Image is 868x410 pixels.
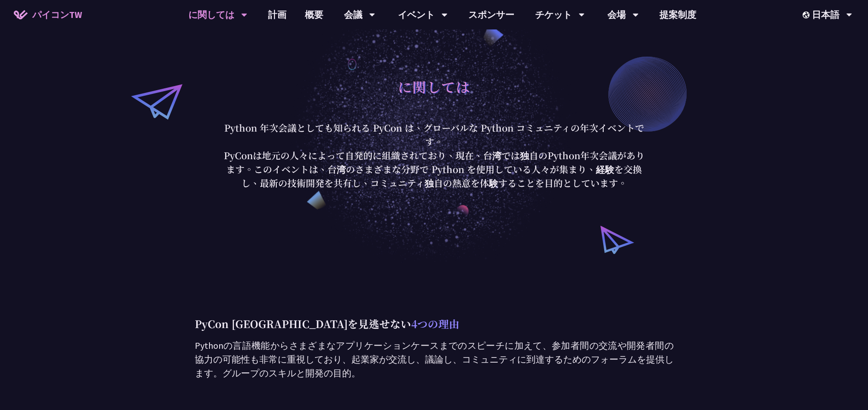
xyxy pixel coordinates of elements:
[32,8,82,22] span: パイコンTW
[195,316,674,332] p: PyCon [GEOGRAPHIC_DATA]を見逃せない
[220,121,648,149] p: Python 年次会議としても知られる PyCon は、グローバルな Python コミュニティの年次イベントです。
[535,8,572,22] font: チケット
[195,339,674,380] p: Pythonの言語機能からさまざまなアプリケーションケースまでのスピーチに加えて、参加者間の交流や開発者間の協力の可能性も非常に重視しており、起業家が交流し、議論し、コミュニティに到達するための...
[398,8,435,22] font: イベント
[344,8,362,22] font: 会議
[607,8,626,22] font: 会場
[812,8,839,22] font: 日本語
[188,8,234,22] font: に関しては
[14,10,28,19] img: PyCon TW 2025 のホームアイコン
[398,73,471,100] h1: に関しては
[220,149,648,190] p: PyConは地元の人々によって自発的に組織されており、現在、台湾では独自のPython年次会議があります。このイベントは、台湾のさまざまな分野で Python を使用している人々が集まり、経験を...
[411,316,460,331] span: 4つの理由
[803,12,812,18] img: ロケールアイコン
[5,3,91,26] a: パイコンTW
